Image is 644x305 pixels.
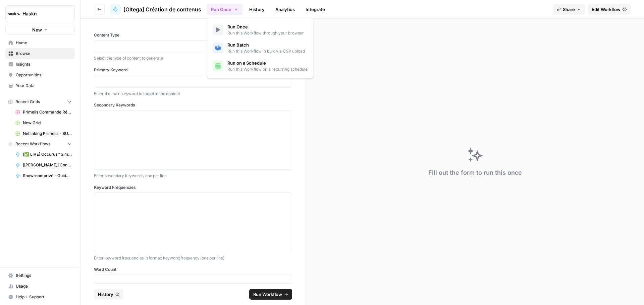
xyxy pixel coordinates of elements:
button: New [5,25,75,35]
span: Showroomprivé - Guide d'achat de 800 mots [23,173,72,179]
p: Enter secondary keywords, one per line [94,172,292,179]
span: Recent Workflows [15,141,50,147]
a: Insights [5,59,75,70]
img: Haskn Logo [8,8,20,20]
span: Haskn [22,10,63,17]
p: Select the type of content to generate [94,55,292,62]
span: Share [563,6,575,13]
span: Run this Workflow through your browser [227,30,304,36]
span: Browse [16,51,72,57]
button: Run Workflow [249,289,292,300]
span: Recent Grids [15,99,40,105]
span: Help + Support [16,294,72,300]
a: Netlinking Primelis - BU US Grid [12,128,75,139]
span: Opportunities [16,72,72,78]
span: Run this Workflow on a recurring schedule [227,66,308,72]
span: New [32,26,42,33]
a: Run on a ScheduleRun this Workflow on a recurring schedule [210,57,310,75]
span: Usage [16,283,72,289]
label: Primary Keyword [94,67,292,73]
span: Run Workflow [253,291,282,298]
a: Usage [5,281,75,292]
p: Enter keyword frequencies in format: keyword;frequency (one per line) [94,255,292,261]
span: Your Data [16,83,72,89]
span: [Oltega] Création de contenus [123,5,201,13]
button: Recent Grids [5,97,75,107]
a: [Oltega] Création de contenus [110,4,201,15]
a: Run BatchRun this Workflow in bulk via CSV upload [210,39,310,57]
span: History [98,291,113,298]
label: Content Type [94,32,292,38]
span: Home [16,40,72,46]
a: Home [5,37,75,48]
span: Insights [16,61,72,67]
a: Analytics [271,4,299,15]
button: Run Once [207,4,243,15]
span: Netlinking Primelis - BU US Grid [23,131,72,137]
a: New Grid [12,118,75,128]
label: Keyword Frequencies [94,184,292,190]
span: New Grid [23,120,72,126]
a: History [245,4,269,15]
button: Help + Support [5,292,75,302]
button: Share [553,4,585,15]
label: Secondary Keywords [94,102,292,108]
span: [[PERSON_NAME]] Content Brief [23,162,72,168]
a: Settings [5,270,75,281]
button: Recent Workflows [5,139,75,149]
button: Workspace: Haskn [5,5,75,22]
span: Primelis Commande Rédaction Netlinking (2).csv [23,109,72,115]
a: Browse [5,48,75,59]
a: Showroomprivé - Guide d'achat de 800 mots [12,170,75,181]
p: Enter the main keyword to target in the content [94,90,292,97]
a: Edit Workflow [588,4,631,15]
a: Run OnceRun this Workflow through your browser [210,21,310,39]
button: History [94,289,123,300]
a: Your Data [5,80,75,91]
a: [[PERSON_NAME]] Content Brief [12,160,75,170]
a: Primelis Commande Rédaction Netlinking (2).csv [12,107,75,118]
a: Integrate [302,4,329,15]
span: Run on a Schedule [227,60,308,66]
span: Run this Workflow in bulk via CSV upload [227,48,305,54]
div: Run Once [207,18,313,78]
a: Opportunities [5,70,75,80]
span: Run Once [227,23,304,30]
label: Word Count [94,266,292,273]
a: [✅ LIVE] Occurus™ Similarity Auto-Clustering [12,149,75,160]
span: Settings [16,273,72,279]
span: [✅ LIVE] Occurus™ Similarity Auto-Clustering [23,151,72,157]
span: Edit Workflow [592,6,621,13]
span: Run Batch [227,42,305,48]
div: Fill out the form to run this once [428,168,522,177]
